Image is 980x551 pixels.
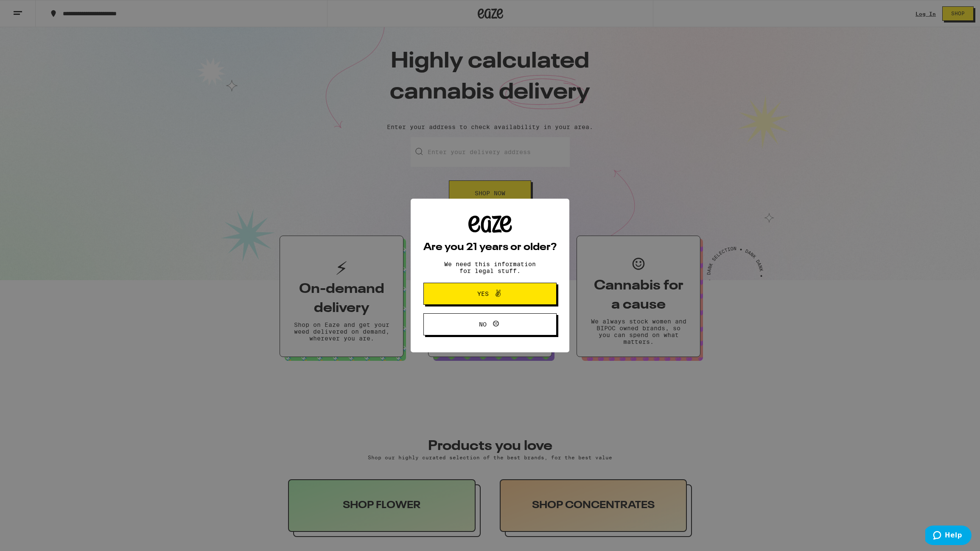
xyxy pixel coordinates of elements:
p: We need this information for legal stuff. [437,261,543,274]
button: Yes [423,283,557,305]
iframe: Opens a widget where you can find more information [925,526,972,547]
span: No [479,321,487,327]
button: No [423,313,557,335]
span: Yes [477,291,489,297]
h2: Are you 21 years or older? [423,242,557,253]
